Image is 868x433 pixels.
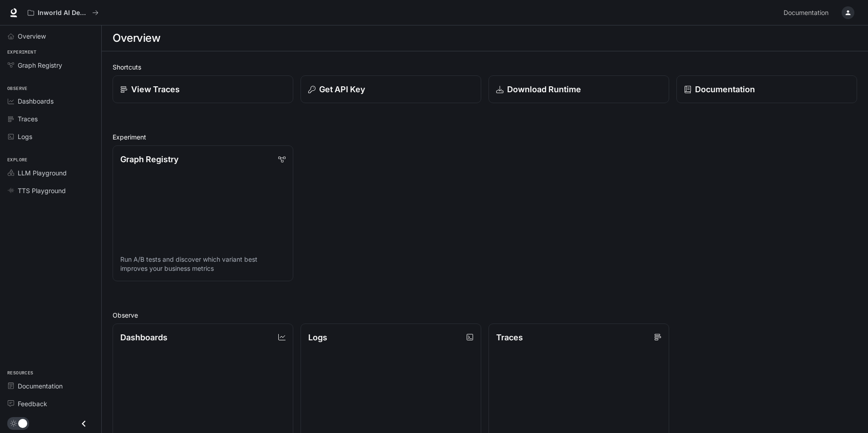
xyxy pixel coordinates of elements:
p: Dashboards [120,331,168,343]
a: Graph RegistryRun A/B tests and discover which variant best improves your business metrics [113,145,293,281]
p: Get API Key [319,83,365,95]
button: All workspaces [24,4,103,22]
p: View Traces [131,83,180,95]
span: LLM Playground [18,168,67,178]
p: Inworld AI Demos [38,9,89,17]
p: Graph Registry [120,153,178,165]
span: Traces [18,114,38,124]
a: Feedback [4,396,98,412]
p: Traces [496,331,523,343]
button: Get API Key [301,75,481,103]
a: Traces [4,111,98,127]
span: Documentation [18,381,63,391]
a: LLM Playground [4,165,98,181]
p: Logs [308,331,327,343]
span: Logs [18,132,32,141]
h1: Overview [113,29,160,47]
a: Overview [4,28,98,44]
a: View Traces [113,75,293,103]
h2: Observe [113,310,857,320]
a: Dashboards [4,93,98,109]
span: Feedback [18,399,47,408]
a: Graph Registry [4,57,98,73]
h2: Shortcuts [113,62,857,72]
h2: Experiment [113,132,857,142]
button: Close drawer [74,414,94,433]
a: TTS Playground [4,183,98,199]
a: Logs [4,129,98,144]
a: Documentation [780,4,835,22]
span: Dashboards [18,96,54,106]
a: Download Runtime [488,75,669,103]
p: Download Runtime [507,83,581,95]
span: Overview [18,31,46,41]
p: Run A/B tests and discover which variant best improves your business metrics [120,255,286,273]
span: Documentation [784,7,829,19]
a: Documentation [4,378,98,394]
span: TTS Playground [18,186,66,195]
span: Dark mode toggle [18,418,27,428]
a: Documentation [676,75,857,103]
span: Graph Registry [18,60,62,70]
p: Documentation [695,83,755,95]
